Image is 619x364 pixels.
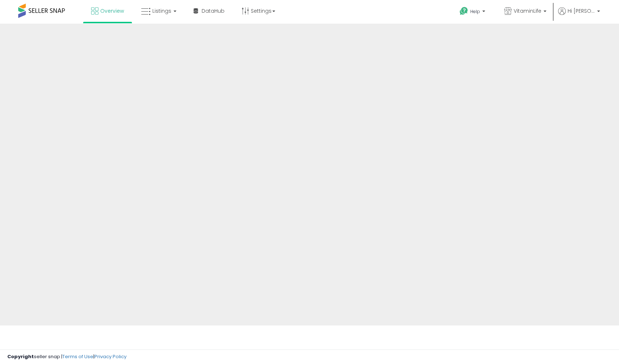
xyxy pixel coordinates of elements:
a: Help [454,1,493,24]
span: Listings [152,7,171,15]
a: Hi [PERSON_NAME] [558,7,600,24]
span: Overview [100,7,124,15]
span: Hi [PERSON_NAME] [568,7,595,15]
span: VitaminLife [514,7,541,15]
i: Get Help [459,7,468,16]
span: Help [470,8,480,15]
span: DataHub [202,7,225,15]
